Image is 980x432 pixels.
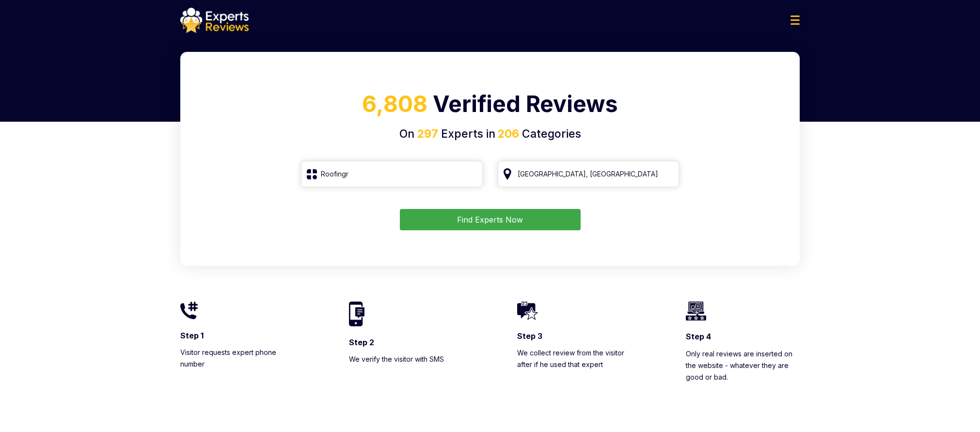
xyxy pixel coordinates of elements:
[301,161,483,187] input: Search Category
[349,353,463,365] p: We verify the visitor with SMS
[400,209,581,230] button: Find Experts Now
[349,337,463,348] h3: Step 2
[180,8,249,33] img: logo
[517,347,632,370] p: We collect review from the visitor after if he used that expert
[180,302,198,320] img: homeIcon1
[790,16,800,25] img: Menu Icon
[349,302,364,326] img: homeIcon2
[498,161,680,187] input: Your City
[517,302,538,320] img: homeIcon3
[180,330,295,341] h3: Step 1
[495,127,519,141] span: 206
[362,90,427,117] span: 6,808
[686,348,800,383] p: Only real reviews are inserted on the website - whatever they are good or bad.
[686,302,706,320] img: homeIcon4
[686,331,800,342] h3: Step 4
[180,347,295,370] p: Visitor requests expert phone number
[417,127,438,141] span: 297
[192,126,788,143] h4: On Experts in Categories
[517,331,632,341] h3: Step 3
[192,87,788,126] h1: Verified Reviews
